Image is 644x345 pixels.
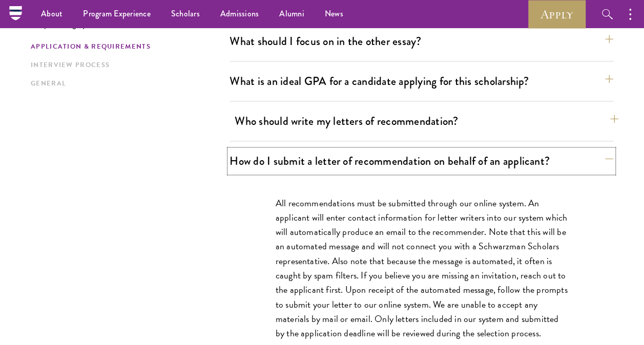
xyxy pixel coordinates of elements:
button: Who should write my letters of recommendation? [235,110,618,133]
p: All recommendations must be submitted through our online system. An applicant will enter contact ... [276,196,568,340]
button: What is an ideal GPA for a candidate applying for this scholarship? [230,70,613,93]
button: How do I submit a letter of recommendation on behalf of an applicant? [230,149,613,172]
a: Application & Requirements [31,41,223,52]
button: What should I focus on in the other essay? [230,30,613,53]
a: Interview Process [31,60,223,71]
a: General [31,78,223,89]
p: Jump to category: [31,19,230,29]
